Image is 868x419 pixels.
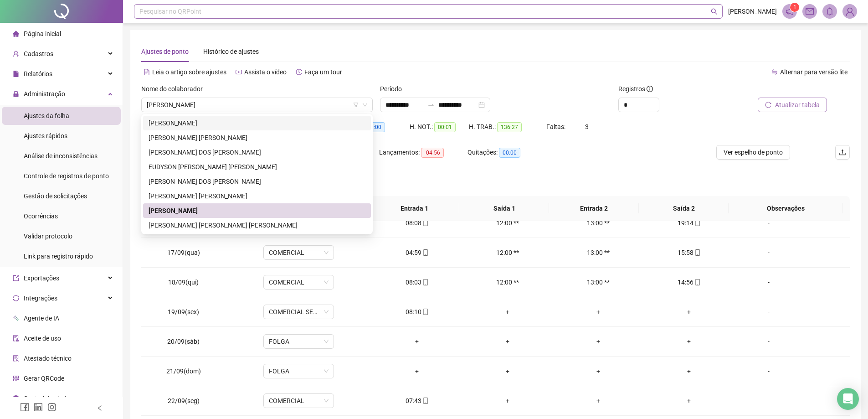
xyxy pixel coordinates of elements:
[410,122,469,132] div: H. NOT.:
[304,68,342,76] span: Faça um tour
[742,366,796,376] div: -
[693,279,701,285] span: mobile
[647,86,653,92] span: info-circle
[421,279,429,285] span: mobile
[24,295,57,302] span: Integrações
[469,122,546,132] div: H. TRAB.:
[141,196,225,221] th: Data
[651,248,727,258] div: 15:58
[421,249,429,256] span: mobile
[618,84,653,94] span: Registros
[427,101,435,109] span: swap-right
[728,6,777,16] span: [PERSON_NAME]
[560,366,637,376] div: +
[269,246,329,259] span: COMERCIAL
[144,69,150,75] span: file-text
[24,112,69,119] span: Ajustes da folha
[292,122,351,132] div: HE 2:
[13,375,19,382] span: qrcode
[232,122,292,132] div: HE 1:
[546,123,567,130] span: Faltas:
[651,336,727,347] div: +
[379,307,455,317] div: 08:10
[786,7,794,16] span: notification
[141,84,209,94] label: Nome do colaborador
[34,403,43,412] span: linkedin
[24,315,59,322] span: Agente de IA
[13,71,19,77] span: file
[350,122,410,132] div: HE 3:
[470,366,546,376] div: +
[839,149,846,156] span: upload
[711,8,718,15] span: search
[97,405,103,411] span: left
[421,148,444,158] span: -04:56
[560,396,637,406] div: +
[459,196,549,221] th: Saída 1
[427,101,435,109] span: to
[269,364,329,378] span: FOLGA
[353,102,359,108] span: filter
[771,69,778,75] span: swap
[780,68,847,76] span: Alternar para versão lite
[269,275,329,289] span: COMERCIAL
[24,30,61,37] span: Página inicial
[379,336,455,347] div: +
[693,220,701,226] span: mobile
[24,253,93,260] span: Link para registro rápido
[379,366,455,376] div: +
[793,4,796,10] span: 1
[379,277,455,287] div: 08:03
[560,336,637,347] div: +
[24,335,61,342] span: Aceite de uso
[693,249,701,256] span: mobile
[434,122,456,132] span: 00:01
[169,219,198,227] span: 16/09(ter)
[467,147,556,158] div: Quitações:
[24,212,58,220] span: Ocorrências
[585,123,589,130] span: 3
[24,233,72,240] span: Validar protocolo
[651,277,727,287] div: 14:56
[742,277,796,287] div: -
[320,148,341,158] span: 04:56
[175,122,197,132] span: -04:33
[13,275,19,281] span: export
[24,355,72,362] span: Atestado técnico
[24,90,65,98] span: Administração
[421,398,429,404] span: mobile
[379,147,467,158] div: Lançamentos:
[149,173,252,183] span: Separar saldo positivo e negativo?
[742,396,796,406] div: -
[837,388,859,410] div: Open Intercom Messenger
[269,394,329,408] span: COMERCIAL
[152,68,226,76] span: Leia o artigo sobre ajustes
[24,152,98,160] span: Análise de inconsistências
[639,196,729,221] th: Saída 2
[47,403,56,412] span: instagram
[716,145,790,160] button: Ver espelho de ponto
[742,218,796,228] div: -
[775,100,820,110] span: Atualizar tabela
[13,355,19,362] span: solution
[24,192,87,200] span: Gestão de solicitações
[765,102,771,108] span: reload
[13,335,19,341] span: audit
[790,3,799,12] sup: 1
[362,102,368,108] span: down
[24,274,59,282] span: Exportações
[13,295,19,301] span: sync
[651,366,727,376] div: +
[724,147,783,157] span: Ver espelho de ponto
[246,122,267,132] span: 25:11
[305,122,326,132] span: 00:00
[758,98,827,112] button: Atualizar tabela
[24,395,70,402] span: Central de ajuda
[24,375,64,382] span: Gerar QRCode
[296,69,302,75] span: history
[499,148,520,158] span: 00:00
[24,172,109,180] span: Controle de registros de ponto
[168,279,199,286] span: 18/09(qui)
[470,307,546,317] div: +
[651,218,727,228] div: 19:14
